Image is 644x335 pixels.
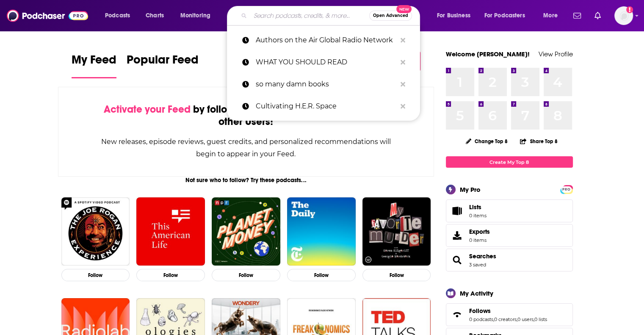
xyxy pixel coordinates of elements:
[469,203,486,211] span: Lists
[140,9,169,22] a: Charts
[235,6,428,25] div: Search podcasts, credits, & more...
[469,307,547,315] a: Follows
[533,316,534,322] span: ,
[626,6,633,13] svg: Add a profile image
[373,14,408,18] span: Open Advanced
[446,303,573,326] span: Follows
[469,228,490,235] span: Exports
[127,53,199,72] span: Popular Feed
[537,9,568,22] button: open menu
[446,156,573,168] a: Create My Top 8
[104,103,191,116] span: Activate your Feed
[227,73,420,95] a: so many damn books
[614,6,633,25] button: Show profile menu
[493,316,494,322] span: ,
[136,197,205,266] img: This American Life
[494,316,517,322] a: 0 creators
[396,5,412,13] span: New
[614,6,633,25] img: User Profile
[534,316,547,322] a: 0 lists
[101,103,392,128] div: by following Podcasts, Creators, Lists, and other Users!
[227,95,420,117] a: Cultivating H.E.R. Space
[369,11,412,21] button: Open AdvancedNew
[101,136,392,160] div: New releases, episode reviews, guest credits, and personalized recommendations will begin to appe...
[479,9,537,22] button: open menu
[61,269,130,281] button: Follow
[469,307,491,315] span: Follows
[227,29,420,51] a: Authors on the Air Global Radio Network
[469,262,486,268] a: 3 saved
[561,186,572,193] span: PRO
[212,269,280,281] button: Follow
[460,185,481,194] div: My Pro
[256,73,396,95] p: so many damn books
[539,50,573,58] a: View Profile
[484,10,525,22] span: For Podcasters
[570,8,584,23] a: Show notifications dropdown
[61,197,130,266] img: The Joe Rogan Experience
[7,8,88,24] img: Podchaser - Follow, Share and Rate Podcasts
[449,230,466,241] span: Exports
[174,9,221,22] button: open menu
[362,197,431,266] img: My Favorite Murder with Karen Kilgariff and Georgia Hardstark
[58,177,434,184] div: Not sure who to follow? Try these podcasts...
[437,10,470,22] span: For Business
[362,269,431,281] button: Follow
[256,95,396,117] p: Cultivating H.E.R. Space
[561,186,572,192] a: PRO
[72,53,116,72] span: My Feed
[446,50,530,58] a: Welcome [PERSON_NAME]!
[469,203,481,211] span: Lists
[99,9,141,22] button: open menu
[461,136,513,147] button: Change Top 8
[180,10,210,22] span: Monitoring
[517,316,517,322] span: ,
[517,316,533,322] a: 0 users
[256,51,396,73] p: WHAT YOU SHOULD READ
[72,53,116,78] a: My Feed
[250,9,369,22] input: Search podcasts, credits, & more...
[543,10,558,22] span: More
[469,316,493,322] a: 0 podcasts
[591,8,604,23] a: Show notifications dropdown
[287,269,356,281] button: Follow
[212,197,280,266] img: Planet Money
[469,213,486,219] span: 0 items
[460,289,493,297] div: My Activity
[469,237,490,243] span: 0 items
[256,29,396,51] p: Authors on the Air Global Radio Network
[146,10,164,22] span: Charts
[227,51,420,73] a: WHAT YOU SHOULD READ
[431,9,481,22] button: open menu
[449,205,466,217] span: Lists
[614,6,633,25] span: Logged in as jkulak
[449,309,466,321] a: Follows
[287,197,356,266] img: The Daily
[136,269,205,281] button: Follow
[446,224,573,247] a: Exports
[469,252,496,260] a: Searches
[446,249,573,271] span: Searches
[520,133,558,150] button: Share Top 8
[446,199,573,222] a: Lists
[127,53,199,78] a: Popular Feed
[105,10,130,22] span: Podcasts
[449,254,466,266] a: Searches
